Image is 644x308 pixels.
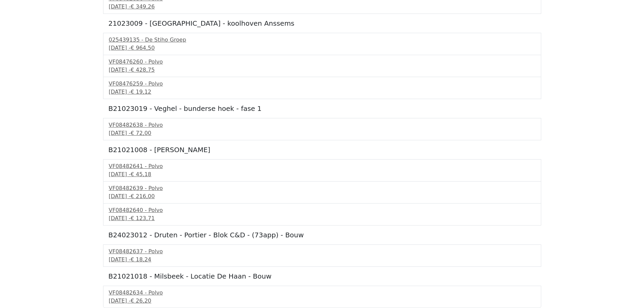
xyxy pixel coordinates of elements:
div: [DATE] - [109,170,535,179]
a: VF08476259 - Polvo[DATE] -€ 19,12 [109,80,535,96]
h5: B24023012 - Druten - Portier - Blok C&D - (73app) - Bouw [109,231,536,239]
span: € 964,50 [130,45,154,51]
a: VF08482640 - Polvo[DATE] -€ 123,71 [109,206,535,222]
a: VF08482638 - Polvo[DATE] -€ 72,00 [109,121,535,137]
h5: B21021018 - Milsbeek - Locatie De Haan - Bouw [109,272,536,280]
div: VF08482639 - Polvo [109,184,535,192]
div: [DATE] - [109,129,535,137]
span: € 19,12 [130,89,151,95]
div: VF08482638 - Polvo [109,121,535,129]
div: VF08476260 - Polvo [109,58,535,66]
span: € 72,00 [130,130,151,136]
h5: 21023009 - [GEOGRAPHIC_DATA] - koolhoven Anssems [109,19,536,27]
a: VF08476260 - Polvo[DATE] -€ 428,75 [109,58,535,74]
div: 025439135 - De Stiho Groep [109,36,535,44]
div: [DATE] - [109,297,535,305]
div: [DATE] - [109,44,535,52]
div: [DATE] - [109,66,535,74]
a: VF08482639 - Polvo[DATE] -€ 216,00 [109,184,535,200]
div: [DATE] - [109,256,535,264]
div: [DATE] - [109,214,535,222]
div: [DATE] - [109,192,535,200]
span: € 349,26 [130,3,154,10]
div: VF08482634 - Polvo [109,289,535,297]
h5: B21021008 - [PERSON_NAME] [109,146,536,154]
div: VF08482640 - Polvo [109,206,535,214]
div: VF08482641 - Polvo [109,162,535,170]
a: 025439135 - De Stiho Groep[DATE] -€ 964,50 [109,36,535,52]
div: [DATE] - [109,88,535,96]
a: VF08482634 - Polvo[DATE] -€ 26,20 [109,289,535,305]
a: VF08482637 - Polvo[DATE] -€ 18,24 [109,247,535,264]
h5: B21023019 - Veghel - bunderse hoek - fase 1 [109,104,536,113]
span: € 18,24 [130,256,151,263]
span: € 45,18 [130,171,151,177]
span: € 216,00 [130,193,154,199]
span: € 428,75 [130,67,154,73]
span: € 26,20 [130,298,151,304]
div: VF08476259 - Polvo [109,80,535,88]
a: VF08482641 - Polvo[DATE] -€ 45,18 [109,162,535,179]
div: VF08482637 - Polvo [109,247,535,256]
span: € 123,71 [130,215,154,221]
div: [DATE] - [109,3,535,11]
